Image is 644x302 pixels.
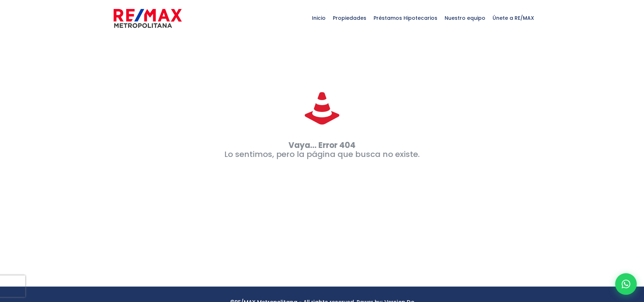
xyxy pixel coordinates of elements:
[114,8,182,29] img: remax-metropolitana-logo
[308,7,329,29] span: Inicio
[489,7,538,29] span: Únete a RE/MAX
[106,141,538,159] p: Lo sentimos, pero la página que busca no existe.
[329,7,370,29] span: Propiedades
[370,7,441,29] span: Préstamos Hipotecarios
[441,7,489,29] span: Nuestro equipo
[288,140,356,151] strong: Vaya... Error 404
